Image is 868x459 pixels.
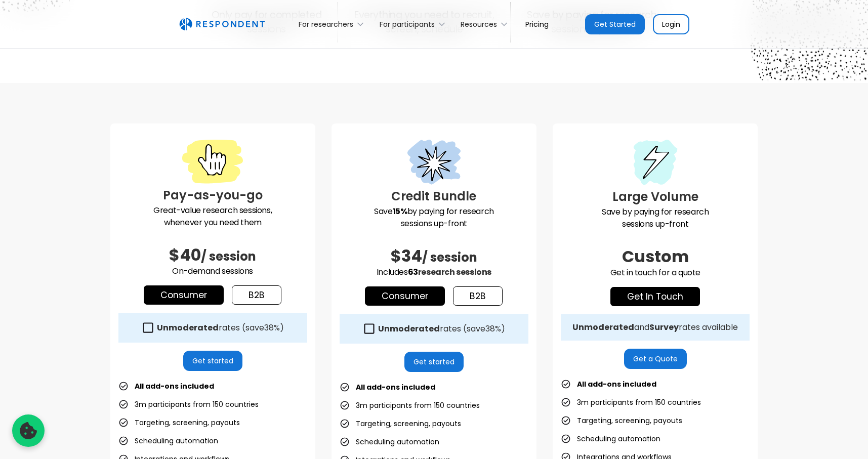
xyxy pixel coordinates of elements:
li: 3m participants from 150 countries [118,397,259,411]
a: Consumer [144,285,224,305]
strong: Survey [649,321,679,333]
span: research sessions [418,266,491,278]
strong: Unmoderated [157,322,219,333]
a: get in touch [610,287,700,306]
h3: Credit Bundle [340,187,528,205]
span: / session [201,248,256,265]
li: Targeting, screening, payouts [118,415,240,430]
span: $40 [169,243,201,266]
a: home [179,18,265,31]
li: 3m participants from 150 countries [561,395,701,409]
p: On-demand sessions [118,265,307,277]
a: b2b [232,285,281,305]
p: Save by paying for research sessions up-front [340,205,528,230]
div: rates (save ) [157,323,284,333]
a: Consumer [365,286,445,306]
div: rates (save ) [378,324,505,334]
div: and rates available [572,322,738,332]
li: Targeting, screening, payouts [561,413,682,428]
a: Get started [404,352,464,372]
strong: Unmoderated [572,321,634,333]
div: Resources [455,12,517,36]
span: Custom [622,245,689,268]
h3: Pay-as-you-go [118,186,307,204]
p: Includes [340,266,528,278]
strong: Unmoderated [378,323,440,335]
a: Pricing [517,12,557,36]
p: Save by paying for research sessions up-front [561,206,750,230]
img: Untitled UI logotext [179,18,265,31]
p: Get in touch for a quote [561,267,750,279]
a: Get started [183,351,242,371]
li: Scheduling automation [340,435,439,449]
div: For participants [380,19,435,29]
span: 38% [485,323,501,335]
span: 38% [264,322,280,333]
li: Scheduling automation [561,432,660,446]
h3: Large Volume [561,188,750,206]
strong: All add-ons included [577,379,656,389]
span: $34 [391,244,422,267]
div: Resources [461,19,497,29]
li: Scheduling automation [118,434,218,448]
div: For researchers [293,12,374,36]
a: Get Started [585,14,645,34]
a: Get a Quote [624,349,687,369]
a: b2b [453,286,503,306]
strong: 15% [393,205,407,217]
li: 3m participants from 150 countries [340,398,480,412]
span: 63 [408,266,418,278]
li: Targeting, screening, payouts [340,416,461,431]
strong: All add-ons included [135,381,214,391]
div: For researchers [299,19,353,29]
p: Great-value research sessions, whenever you need them [118,204,307,229]
a: Login [653,14,689,34]
div: For participants [374,12,454,36]
strong: All add-ons included [356,382,435,392]
span: / session [422,249,477,266]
